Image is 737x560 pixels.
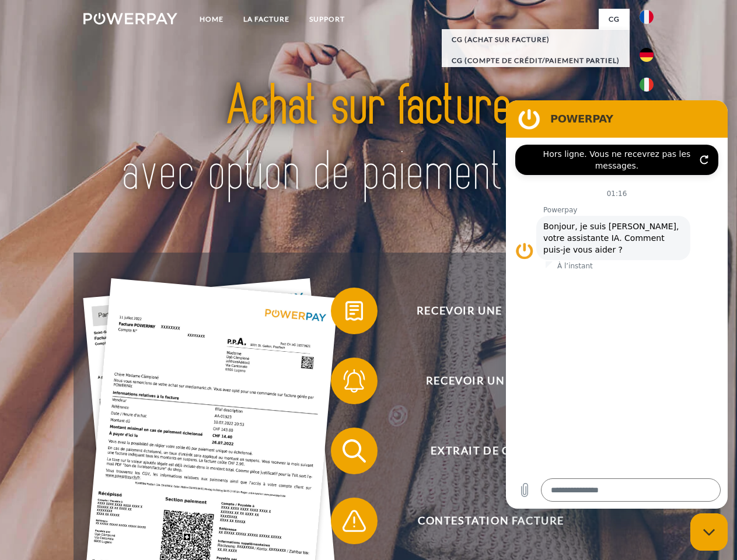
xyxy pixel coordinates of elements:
[190,9,233,30] a: Home
[331,358,634,404] button: Recevoir un rappel?
[348,288,634,334] span: Recevoir une facture ?
[348,498,634,544] span: Contestation Facture
[599,9,630,30] a: CG
[690,513,728,551] iframe: Bouton de lancement de la fenêtre de messagerie, conversation en cours
[506,100,728,509] iframe: Fenêtre de messagerie
[331,498,634,544] button: Contestation Facture
[348,428,634,474] span: Extrait de compte
[640,10,654,24] img: fr
[340,506,369,535] img: qb_warning.svg
[331,288,634,334] button: Recevoir une facture ?
[442,50,630,71] a: CG (Compte de crédit/paiement partiel)
[442,29,630,50] a: CG (achat sur facture)
[340,296,369,325] img: qb_bill.svg
[83,13,177,24] img: logo-powerpay-white.svg
[340,366,369,395] img: qb_bell.svg
[340,436,369,466] img: qb_search.svg
[111,56,626,223] img: title-powerpay_fr.svg
[640,48,654,62] img: de
[348,358,634,404] span: Recevoir un rappel?
[640,78,654,92] img: it
[233,9,299,30] a: LA FACTURE
[331,428,634,474] button: Extrait de compte
[299,9,355,30] a: Support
